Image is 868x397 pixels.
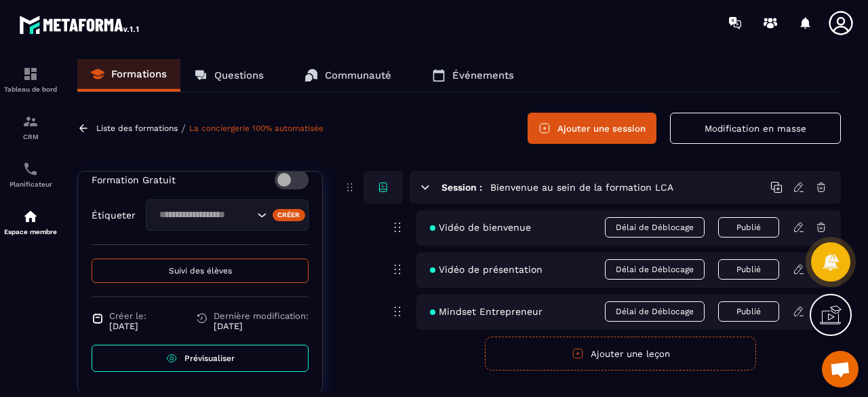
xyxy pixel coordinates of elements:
p: Planificateur [3,181,58,188]
span: Dernière modification: [214,311,309,321]
span: Vidéo de bienvenue [430,222,531,233]
img: formation [22,113,39,130]
h6: Session : [441,182,482,193]
a: automationsautomationsEspace membre [3,198,58,246]
p: Étiqueter [92,210,136,221]
button: Publié [718,259,779,280]
p: CRM [3,133,58,140]
button: Publié [718,301,779,322]
span: Vidéo de présentation [430,264,542,275]
p: Communauté [325,69,391,81]
button: Ajouter une leçon [485,337,756,371]
p: Espace membre [3,228,58,235]
a: formationformationCRM [3,103,58,151]
button: Ajouter une session [528,113,656,144]
span: / [181,122,186,135]
input: Search for option [155,208,254,223]
img: automations [22,208,39,225]
a: Communauté [291,59,405,92]
span: Délai de Déblocage [605,217,705,238]
button: Modification en masse [670,113,841,144]
a: Questions [180,59,277,92]
a: Formations [77,59,180,92]
span: Suivi des élèves [169,266,232,276]
h5: Bienvenue au sein de la formation LCA [490,181,673,194]
img: formation [22,66,39,82]
p: Tableau de bord [3,86,58,93]
p: Questions [214,69,264,81]
p: Événements [452,69,514,81]
div: Créer [273,209,306,221]
button: Suivi des élèves [92,259,309,283]
a: schedulerschedulerPlanificateur [3,151,58,198]
div: Search for option [146,200,309,231]
p: [DATE] [109,321,146,331]
a: Liste des formations [96,124,178,133]
a: formationformationTableau de bord [3,56,58,103]
a: Prévisualiser [92,345,309,372]
a: Événements [418,59,528,92]
p: Formations [111,68,167,80]
span: Créer le: [109,311,146,321]
span: Prévisualiser [184,354,235,363]
p: Formation Gratuit [92,174,176,185]
img: scheduler [22,161,39,177]
a: La conciergerie 100% automatisée [189,124,323,133]
img: logo [19,12,141,37]
span: Mindset Entrepreneur [430,306,542,317]
span: Délai de Déblocage [605,301,705,322]
div: Ouvrir le chat [822,351,859,387]
span: Délai de Déblocage [605,259,705,280]
p: [DATE] [214,321,309,331]
button: Publié [718,217,779,238]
